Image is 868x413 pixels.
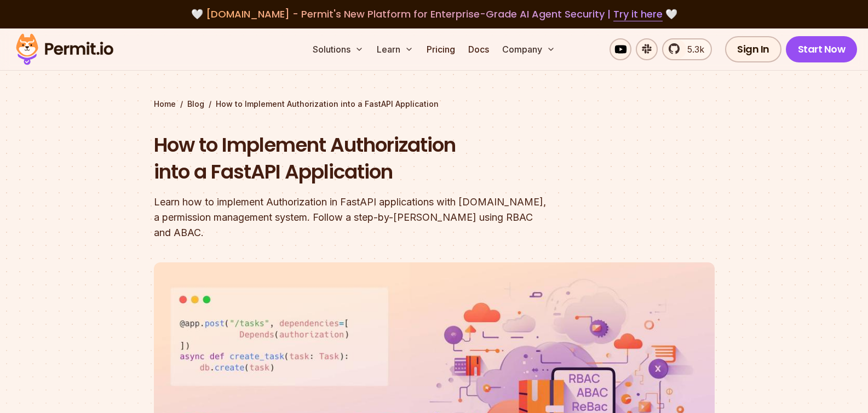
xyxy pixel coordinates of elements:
a: Home [154,99,176,110]
button: Company [498,38,560,60]
span: 5.3k [681,43,704,56]
a: Pricing [422,38,459,60]
img: Permit logo [11,31,118,68]
span: [DOMAIN_NAME] - Permit's New Platform for Enterprise-Grade AI Agent Security | [206,7,663,21]
a: Blog [187,99,204,110]
a: Start Now [786,36,858,62]
a: Try it here [613,7,663,21]
a: Docs [464,38,493,60]
div: Learn how to implement Authorization in FastAPI applications with [DOMAIN_NAME], a permission man... [154,194,574,240]
a: 5.3k [662,38,712,60]
a: Sign In [725,36,781,62]
button: Learn [372,38,418,60]
h1: How to Implement Authorization into a FastAPI Application [154,131,574,186]
button: Solutions [308,38,368,60]
div: 🤍 🤍 [26,7,842,22]
div: / / [154,99,715,110]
